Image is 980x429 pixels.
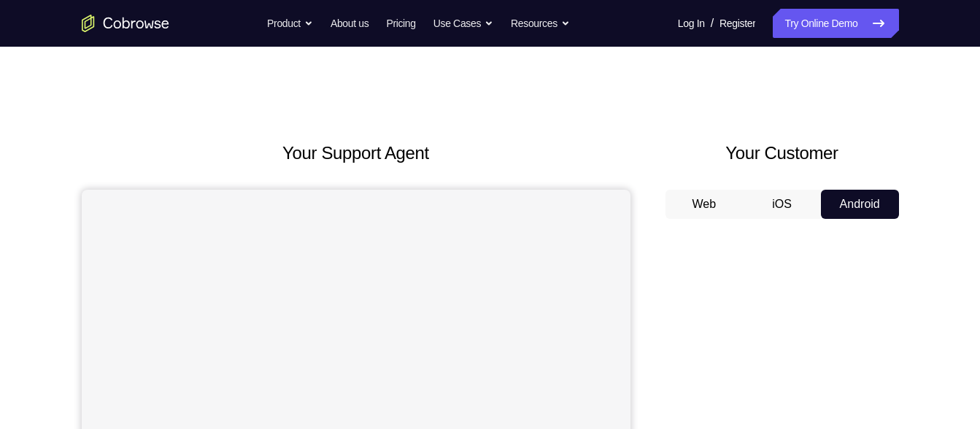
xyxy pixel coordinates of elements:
button: Web [665,190,744,219]
span: / [711,15,714,32]
a: Go to the home page [82,15,169,32]
a: Try Online Demo [773,9,898,38]
a: Pricing [386,9,415,38]
button: Android [821,190,899,219]
button: Resources [511,9,570,38]
a: About us [331,9,369,38]
button: iOS [743,190,821,219]
a: Log In [678,9,705,38]
h2: Your Customer [665,140,899,166]
a: Register [719,9,755,38]
button: Use Cases [433,9,493,38]
button: Product [267,9,313,38]
h2: Your Support Agent [82,140,630,166]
